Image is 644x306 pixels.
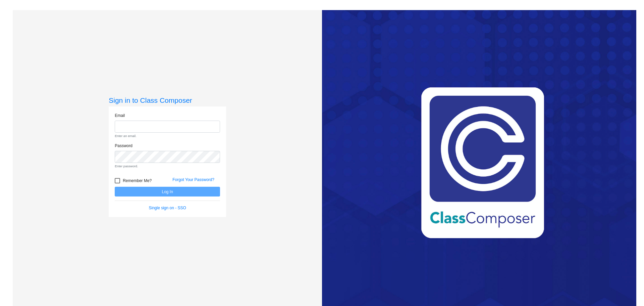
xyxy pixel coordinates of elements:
h3: Sign in to Class Composer [109,96,226,104]
label: Email [115,113,125,119]
button: Log In [115,187,220,196]
small: Enter password. [115,164,220,169]
span: Remember Me? [123,177,152,185]
a: Forgot Your Password? [172,177,214,182]
small: Enter an email. [115,134,220,138]
label: Password [115,143,132,149]
a: Single sign on - SSO [149,206,186,210]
